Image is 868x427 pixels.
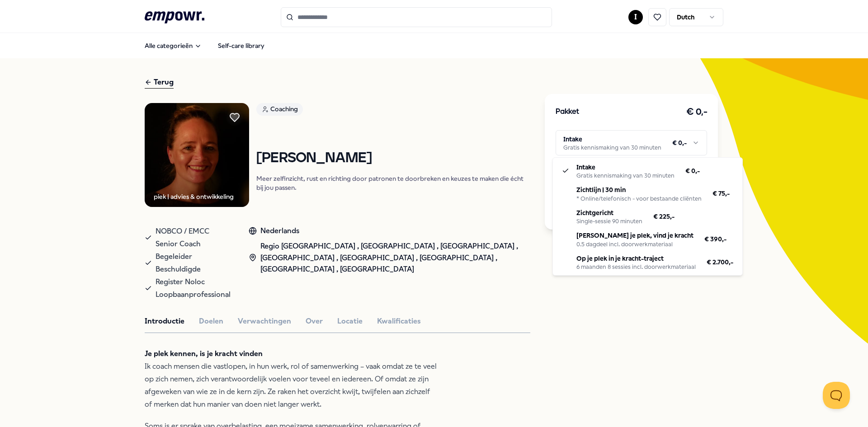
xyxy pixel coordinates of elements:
span: € 0,- [685,166,700,176]
p: Zichtgericht [576,208,642,218]
span: € 225,- [653,211,675,221]
div: Gratis kennismaking van 30 minuten [576,172,675,179]
p: Op je plek in je kracht-traject [576,253,696,263]
div: 6 maanden 8 sessies incl. doorwerkmateriaal [576,263,696,271]
span: € 2.700,- [707,257,733,267]
p: [PERSON_NAME] je plek, vind je kracht [576,230,693,240]
p: Zichtlijn | 30 min [576,185,702,195]
div: 0.5 dagdeel incl. doorwerkmateriaal [576,241,693,248]
span: € 390,- [704,234,726,244]
div: Single-sessie 90 minuten [576,218,642,225]
div: * Online/telefonisch - voor bestaande cliënten [576,195,702,202]
p: Intake [576,162,675,172]
span: € 75,- [712,188,730,198]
